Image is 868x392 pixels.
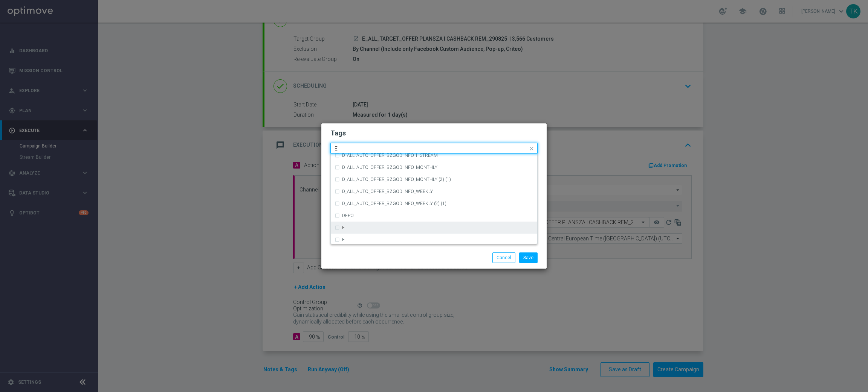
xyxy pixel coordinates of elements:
[335,210,533,222] div: DEPO
[335,198,533,210] div: D_ALL_AUTO_OFFER_BZGOD INFO_WEEKLY (2) (1)
[342,237,345,242] label: E
[342,153,438,158] label: D_ALL_AUTO_OFFER_BZGOD INFO 1_STREAM
[335,149,533,161] div: D_ALL_AUTO_OFFER_BZGOD INFO 1_STREAM
[342,189,433,194] label: D_ALL_AUTO_OFFER_BZGOD INFO_WEEKLY
[342,225,345,230] label: E
[335,173,533,185] div: D_ALL_AUTO_OFFER_BZGOD INFO_MONTHLY (2) (1)
[335,185,533,198] div: D_ALL_AUTO_OFFER_BZGOD INFO_WEEKLY
[342,201,446,206] label: D_ALL_AUTO_OFFER_BZGOD INFO_WEEKLY (2) (1)
[519,252,538,263] button: Save
[330,153,538,244] ng-dropdown-panel: Options list
[342,165,437,170] label: D_ALL_AUTO_OFFER_BZGOD INFO_MONTHLY
[342,177,451,182] label: D_ALL_AUTO_OFFER_BZGOD INFO_MONTHLY (2) (1)
[335,234,533,246] div: E
[335,161,533,173] div: D_ALL_AUTO_OFFER_BZGOD INFO_MONTHLY
[492,252,515,263] button: Cancel
[342,213,354,218] label: DEPO
[330,129,538,138] h2: Tags
[335,222,533,234] div: E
